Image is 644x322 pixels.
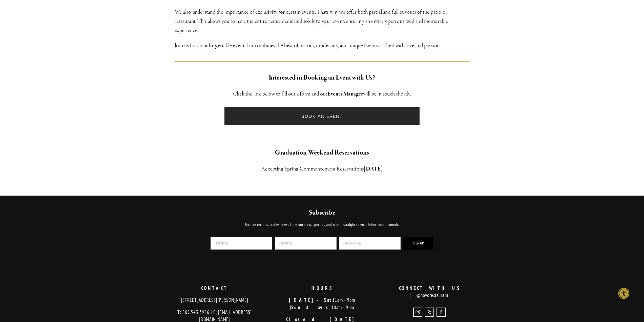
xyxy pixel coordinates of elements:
strong: [DATE]-Sat [289,297,332,303]
button: Sign Up [403,237,433,250]
input: First Name [211,237,272,250]
strong: Graduation Weekend Reservations [275,148,369,157]
p: @novorestaurant [380,285,479,299]
a: Novo Restaurant and Lounge [437,308,446,317]
input: Last Name [275,237,337,250]
p: 11am - 9pm | 10am - 9pm [273,296,371,311]
h3: Join us for an unforgettable event that combines the best of history, modernity, and unique flavo... [175,41,470,50]
h3: Accepting Spring Commencement Reservations [175,164,470,174]
strong: CONNECT WITH US | [399,285,466,298]
strong: CONTACT [201,285,228,291]
a: Yelp [425,308,434,317]
strong: HOURS [311,285,333,291]
a: Instagram [413,308,422,317]
div: Accessibility Menu [618,288,629,299]
h3: We also understand the importance of exclusivity for certain events. That's why we offer both par... [175,8,470,35]
h3: Click the link below to fill out a form and our will be in touch shortly. [175,89,470,99]
input: Email Address [339,237,401,250]
strong: Interested in Booking an Event with Us? [269,73,375,82]
span: Sign Up [413,241,424,245]
p: Receive recipes, stories, news from our crew, specials and more - straight to your inbox once a m... [197,222,447,228]
strong: Sundays [291,304,331,310]
a: Book an Event [224,107,420,125]
h2: Subscribe [197,208,447,217]
strong: Events Manager [327,90,363,98]
p: [STREET_ADDRESS][PERSON_NAME] [165,296,264,304]
strong: [DATE] [364,165,383,173]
